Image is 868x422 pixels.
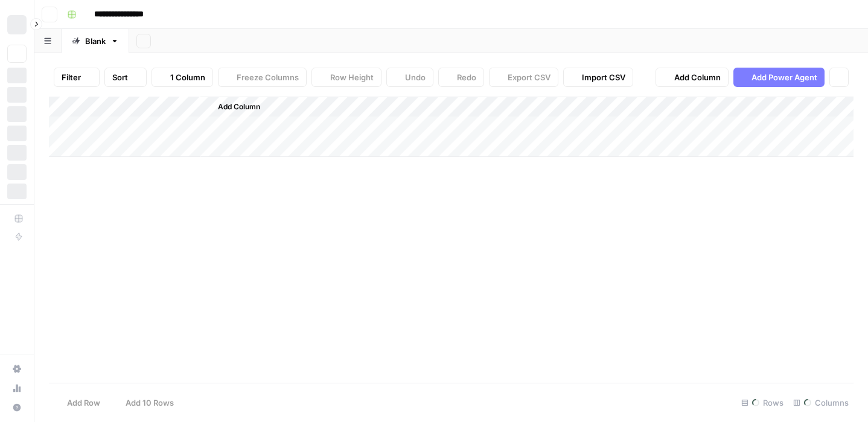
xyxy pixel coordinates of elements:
[54,68,100,87] button: Filter
[7,359,27,379] a: Settings
[67,397,100,409] span: Add Row
[126,397,174,409] span: Add 10 Rows
[104,68,147,87] button: Sort
[107,393,181,412] button: Add 10 Rows
[457,71,476,83] span: Redo
[736,393,788,412] div: Rows
[788,393,854,412] div: Columns
[49,393,107,412] button: Add Row
[7,398,27,417] button: Help + Support
[218,101,260,112] span: Add Column
[733,68,825,87] button: Add Power Agent
[656,68,729,87] button: Add Column
[85,35,106,47] div: Blank
[202,99,265,115] button: Add Column
[62,71,81,83] span: Filter
[582,71,625,83] span: Import CSV
[237,71,299,83] span: Freeze Columns
[112,71,128,83] span: Sort
[386,68,433,87] button: Undo
[218,68,307,87] button: Freeze Columns
[330,71,374,83] span: Row Height
[7,379,27,398] a: Usage
[752,71,817,83] span: Add Power Agent
[438,68,484,87] button: Redo
[508,71,550,83] span: Export CSV
[563,68,633,87] button: Import CSV
[489,68,558,87] button: Export CSV
[170,71,205,83] span: 1 Column
[674,71,721,83] span: Add Column
[152,68,213,87] button: 1 Column
[311,68,381,87] button: Row Height
[62,29,129,53] a: Blank
[405,71,426,83] span: Undo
